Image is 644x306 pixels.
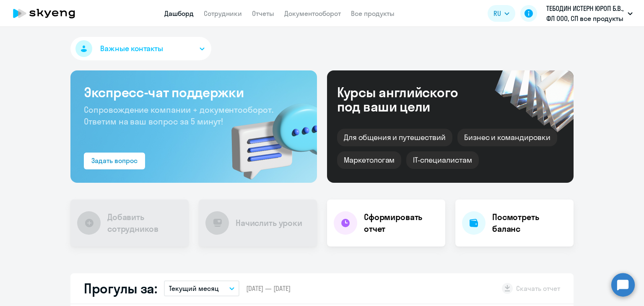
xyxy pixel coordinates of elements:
[406,151,478,169] div: IT-специалистам
[364,211,439,235] h4: Сформировать отчет
[546,3,624,23] p: ТЕБОДИН ИСТЕРН ЮРОП Б.В., ФЛ ООО, СП все продукты
[351,9,395,18] a: Все продукты
[246,284,291,293] span: [DATE] — [DATE]
[337,151,401,169] div: Маркетологам
[337,129,452,146] div: Для общения и путешествий
[492,211,567,235] h4: Посмотреть баланс
[84,153,145,169] button: Задать вопрос
[252,9,274,18] a: Отчеты
[100,43,163,54] span: Важные контакты
[91,156,138,166] div: Задать вопрос
[457,129,557,146] div: Бизнес и командировки
[493,8,501,18] span: RU
[236,217,302,229] h4: Начислить уроки
[204,9,242,18] a: Сотрудники
[169,283,219,293] p: Текущий месяц
[488,5,515,22] button: RU
[84,84,304,101] h3: Экспресс-чат поддержки
[70,37,211,60] button: Важные контакты
[542,3,637,23] button: ТЕБОДИН ИСТЕРН ЮРОП Б.В., ФЛ ООО, СП все продукты
[164,9,194,18] a: Дашборд
[84,280,157,297] h2: Прогулы за:
[84,104,273,127] span: Сопровождение компании + документооборот. Ответим на ваш вопрос за 5 минут!
[219,88,317,183] img: bg-img
[164,280,239,296] button: Текущий месяц
[284,9,341,18] a: Документооборот
[337,85,480,114] div: Курсы английского под ваши цели
[107,211,182,235] h4: Добавить сотрудников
